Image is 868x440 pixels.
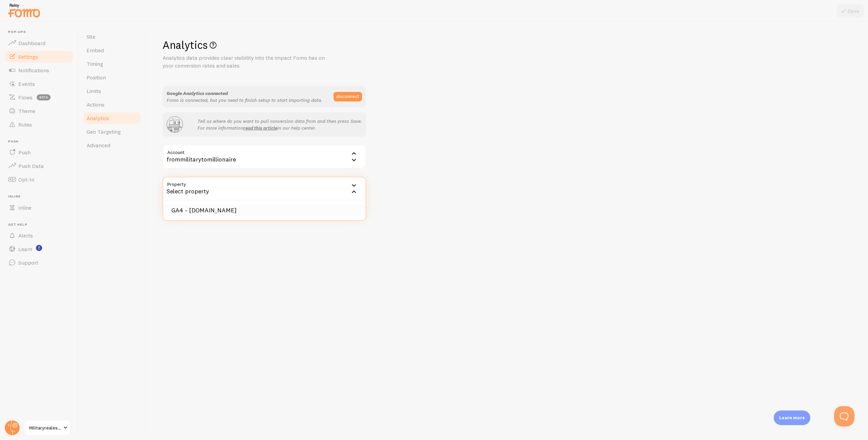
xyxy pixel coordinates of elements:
span: Advanced [87,142,110,149]
li: GA4 - [DOMAIN_NAME] [163,205,365,216]
span: Militaryrealestateinvest [29,424,61,432]
span: Analytics [87,115,109,121]
img: fomo-relay-logo-orange.svg [7,2,41,19]
iframe: Help Scout Beacon - Open [834,406,854,426]
a: Site [82,30,142,43]
span: Push [18,149,31,156]
a: Advanced [82,138,142,152]
span: Theme [18,108,35,114]
h1: Analytics [163,38,852,52]
div: frommilitarytomillionaire [163,145,366,169]
a: Embed [82,43,142,57]
a: Settings [4,50,74,63]
a: Geo Targeting [82,125,142,138]
span: Support [18,259,38,266]
a: Limits [82,84,142,98]
a: read this article [243,125,277,131]
span: Push [8,139,74,144]
a: Position [82,71,142,84]
span: Opt-In [18,176,34,183]
span: Position [87,74,106,81]
strong: Google Analytics connected [167,90,228,96]
a: Support [4,256,74,269]
span: Site [87,33,95,40]
span: beta [37,94,51,100]
p: Learn more [779,415,805,421]
span: Limits [87,88,101,94]
a: Rules [4,118,74,131]
a: Opt-In [4,173,74,186]
div: Learn more [774,410,810,425]
span: Geo Targeting [87,128,121,135]
button: disconnect [334,92,362,101]
span: Pop-ups [8,30,74,34]
p: Fomo is connected, but you need to finish setup to start importing data. [167,90,322,103]
a: Alerts [4,229,74,242]
a: Dashboard [4,36,74,50]
span: Timing [87,60,103,67]
span: Get Help [8,223,74,227]
span: Events [18,80,35,87]
span: Flows [18,94,33,101]
a: Analytics [82,111,142,125]
a: Inline [4,201,74,214]
p: Tell us where do you want to pull conversion data from and then press Save. For more information ... [197,118,362,131]
span: Settings [18,53,38,60]
span: Alerts [18,232,33,239]
span: Inline [8,194,74,199]
span: Actions [87,101,105,108]
span: Embed [87,47,104,54]
svg: <p>Watch New Feature Tutorials!</p> [36,245,42,251]
a: Timing [82,57,142,71]
span: Inline [18,204,32,211]
a: Learn [4,242,74,256]
span: Rules [18,121,32,128]
a: Push [4,146,74,159]
a: Push Data [4,159,74,173]
div: Select property [163,177,366,200]
span: Dashboard [18,40,45,46]
a: Militaryrealestateinvest [24,420,70,436]
a: Actions [82,98,142,111]
p: Analytics data provides clear visibility into the impact Fomo has on your conversion rates and sales [163,54,325,70]
span: Notifications [18,67,49,74]
a: Events [4,77,74,91]
span: Learn [18,246,32,252]
a: Theme [4,104,74,118]
span: Push Data [18,162,44,169]
a: Notifications [4,63,74,77]
a: Flows beta [4,91,74,104]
